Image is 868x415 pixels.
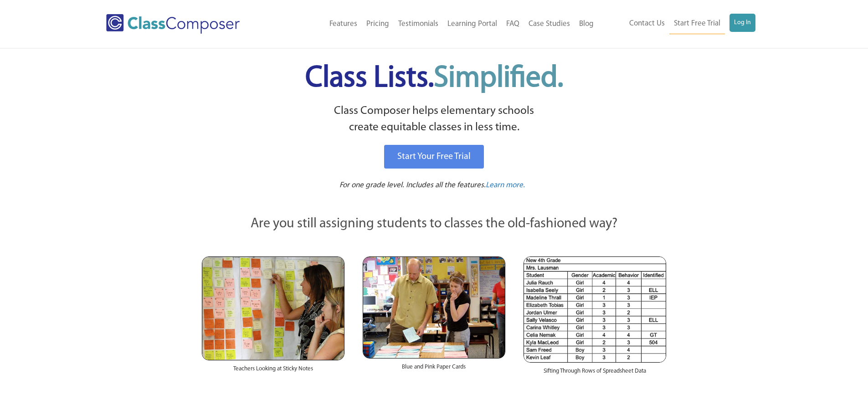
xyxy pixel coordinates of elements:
img: Class Composer [106,14,240,34]
a: Contact Us [625,14,669,34]
span: Start Your Free Trial [397,152,471,161]
p: Class Composer helps elementary schools create equitable classes in less time. [200,103,668,136]
img: Spreadsheets [524,256,666,363]
span: Simplified. [434,64,563,93]
a: Pricing [362,14,394,34]
a: Start Free Trial [669,14,725,34]
a: Features [325,14,362,34]
p: Are you still assigning students to classes the old-fashioned way? [202,214,667,234]
a: FAQ [502,14,524,34]
a: Log In [729,14,755,32]
a: Learn more. [486,180,525,191]
div: Sifting Through Rows of Spreadsheet Data [524,363,666,384]
div: Teachers Looking at Sticky Notes [202,360,344,382]
nav: Header Menu [598,14,755,34]
a: Blog [575,14,598,34]
span: Class Lists. [305,64,563,93]
span: Learn more. [486,181,525,189]
a: Learning Portal [443,14,502,34]
a: Start Your Free Trial [384,145,484,169]
span: For one grade level. Includes all the features. [339,181,486,189]
img: Teachers Looking at Sticky Notes [202,256,344,360]
a: Testimonials [394,14,443,34]
img: Blue and Pink Paper Cards [363,256,505,358]
nav: Header Menu [277,14,598,34]
a: Case Studies [524,14,575,34]
div: Blue and Pink Paper Cards [363,359,505,380]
